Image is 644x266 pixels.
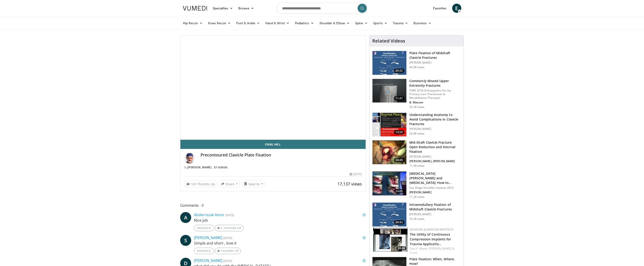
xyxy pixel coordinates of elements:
[409,212,461,216] p: [PERSON_NAME]
[394,130,405,134] span: 14:59
[221,226,223,230] span: 1
[194,225,214,231] a: Message
[394,96,405,101] span: 11:47
[409,140,461,154] h3: Mid-Shaft Clavicle Fracture Open Reduction and Internal Fixation
[370,19,390,28] a: Sports
[416,247,429,250] a: P. Wiater,
[409,105,424,109] p: 33.2K views
[409,101,461,104] p: B. Maxson
[352,19,370,28] a: Spine
[372,51,406,75] img: Clavicle_Fx_ORIF_FINAL-H.264_for_You_Tube_SD_480x360__100006823_3.jpg.150x105_q85_crop-smart_upsc...
[372,79,461,109] a: 11:47 Commonly Missed Upper Extremity Fractures FORE 2018 Orthopaedics for the Primary Care Pract...
[194,218,366,223] p: Nice job
[409,89,461,100] p: FORE 2018 Orthopaedics for the Primary Care Practitioner & Rehabilitation Therapist
[194,235,222,240] a: [PERSON_NAME]
[410,232,451,246] a: The Utility of Continuous Compression Implants for Trauma Applicatio…
[409,79,461,88] h3: Commonly Missed Upper Extremity Fractures
[180,19,206,28] a: Hip Recon
[219,180,240,188] button: Share
[234,19,263,28] a: Foot & Ankle
[372,202,461,227] a: 09:43 Intramedullary Fixation of Midshaft Clavicle Fractures [PERSON_NAME] 10.3K views
[180,212,191,223] a: A
[409,195,424,199] p: 11.2K views
[372,51,461,75] a: 09:32 Plate Fixation of Midshaft Clavicle Fractures [PERSON_NAME] 44.9K views
[372,171,461,199] a: 14:05 [MEDICAL_DATA][PERSON_NAME] and [MEDICAL_DATA]: How to Prevent and How to Treat San Diego S...
[394,189,405,193] span: 14:05
[223,236,232,240] small: [DATE]
[409,191,461,194] p: [PERSON_NAME]
[409,127,461,131] p: [PERSON_NAME]
[409,171,461,185] h3: [MEDICAL_DATA][PERSON_NAME] and [MEDICAL_DATA]: How to Prevent and How to Treat
[409,186,461,190] p: San Diego Shoulder Institute 2014
[263,19,292,28] a: Hand & Wrist
[372,38,405,44] h4: Related Videos
[372,79,406,103] img: b2c65235-e098-4cd2-ab0f-914df5e3e270.150x105_q85_crop-smart_upscale.jpg
[409,257,461,266] h3: Plate Fixation: When, Where, How?
[409,65,424,69] p: 44.9K views
[276,3,368,14] input: Search topics, interventions
[373,228,408,252] a: 55:38
[394,158,405,162] span: 04:49
[215,225,244,231] a: 1 Thumbs Up
[337,181,362,187] span: 17,137 views
[180,140,366,149] a: Email Will
[409,113,461,126] h3: Understanding Anatomy to Avoid Complications in Clavicle Fractures
[410,228,453,231] a: Johnson & Johnson MedTech
[187,165,212,169] a: [PERSON_NAME]
[411,19,434,28] a: Business
[180,35,366,140] video-js: Video Player
[194,258,222,263] a: [PERSON_NAME]
[409,61,461,64] p: [PERSON_NAME]
[317,19,352,28] a: Shoulder & Elbow
[372,113,461,137] a: 14:59 Understanding Anatomy to Avoid Complications in Clavicle Fractures [PERSON_NAME] 22.8K views
[194,248,214,254] a: Message
[215,248,241,254] a: Thumbs Up
[409,132,424,135] p: 22.8K views
[212,166,229,169] a: 37 Videos
[452,4,461,13] a: E
[191,182,196,186] span: 102
[394,220,405,225] span: 09:43
[180,202,366,208] span: Comments 3
[409,159,461,163] p: [PERSON_NAME], [PERSON_NAME]
[429,247,452,250] a: [PERSON_NAME],
[372,140,461,168] a: 04:49 Mid-Shaft Clavicle Fracture Open Reduction and Internal Fixation [PERSON_NAME] [PERSON_NAME...
[372,113,406,137] img: DAC6PvgZ22mCeOyX4xMDoxOmdtO40mAx.150x105_q85_crop-smart_upscale.jpg
[223,259,232,263] small: [DATE]
[372,203,406,226] img: ClavPin_FINAL_6.22.10-H.264_100008668_2.jpg.150x105_q85_crop-smart_upscale.jpg
[205,19,234,28] a: Knee Recon
[410,247,455,255] a: B. Cross
[409,164,424,168] p: 11.4K views
[194,212,224,217] a: Abderrezak Amor
[183,6,207,11] img: VuMedi Logo
[180,235,191,246] a: S
[372,172,406,195] img: 1649666d-9c3d-4a7c-870b-019c762a156d.150x105_q85_crop-smart_upscale.jpg
[292,19,317,28] a: Pediatrics
[409,217,424,221] p: 10.3K views
[194,240,366,246] p: Simple and short , love it
[397,246,406,250] span: 55:38
[390,19,411,28] a: Trauma
[236,4,257,13] a: Browse
[242,180,265,188] button: Save to
[430,4,449,13] a: Favorites
[409,51,461,60] h3: Plate Fixation of Midshaft Clavicle Fractures
[410,247,460,255] div: Feat.
[184,165,362,169] div: By
[394,68,405,73] span: 09:32
[373,228,408,252] img: 05424410-063a-466e-aef3-b135df8d3cb3.150x105_q85_crop-smart_upscale.jpg
[409,202,461,212] h3: Intramedullary Fixation of Midshaft Clavicle Fractures
[184,153,195,164] img: Avatar
[184,180,217,188] a: 102 Thumbs Up
[350,172,362,176] div: [DATE]
[201,153,362,158] h4: Precontoured Clavicle Plate Fixation
[409,155,461,159] p: [PERSON_NAME]
[210,4,236,13] a: Specialties
[225,213,234,217] small: [DATE]
[372,140,406,164] img: d6e53f0e-22c7-400f-a4c1-a1c7fa117a21.150x105_q85_crop-smart_upscale.jpg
